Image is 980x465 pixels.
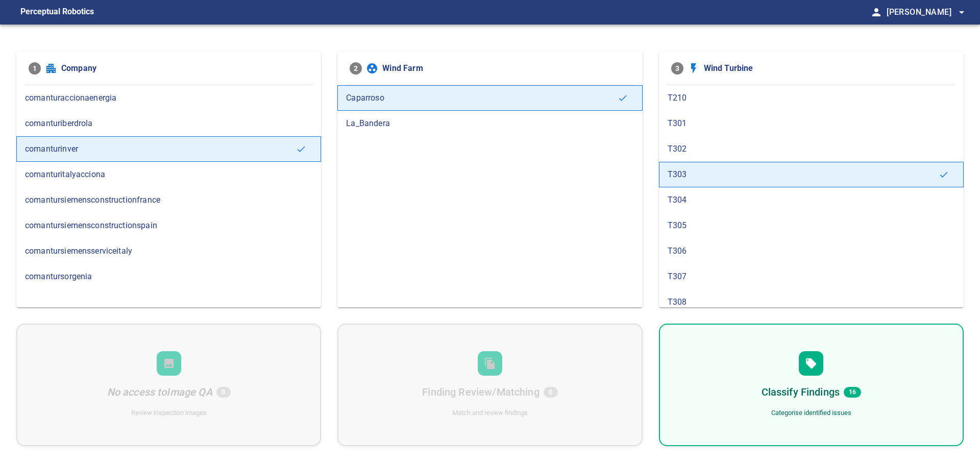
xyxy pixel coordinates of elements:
span: 16 [844,387,861,398]
span: T306 [668,245,955,257]
h6: Classify Findings [762,384,840,400]
span: comantursiemensserviceitaly [25,245,312,257]
div: Classify Findings16Categorise identified issues [659,324,964,446]
span: T307 [668,271,955,283]
span: comanturiberdrola [25,117,312,130]
div: T304 [659,187,964,213]
div: comantursorgenia [16,264,321,289]
div: comanturinver [16,136,321,162]
span: person [870,6,883,18]
span: comantursiemensconstructionspain [25,219,312,232]
span: T303 [668,168,939,181]
span: [PERSON_NAME] [887,5,968,19]
span: Wind Turbine [704,62,951,75]
span: Caparroso [346,92,617,104]
div: T307 [659,264,964,289]
div: T301 [659,111,964,136]
button: [PERSON_NAME] [883,2,968,22]
div: T303 [659,162,964,187]
span: 2 [350,62,362,75]
figcaption: Perceptual Robotics [20,4,94,20]
span: T304 [668,194,955,206]
span: 1 [29,62,41,75]
div: T305 [659,213,964,238]
span: 3 [671,62,683,75]
div: T308 [659,289,964,315]
div: comanturitalyacciona [16,162,321,187]
span: La_Bandera [346,117,633,130]
span: T210 [668,92,955,104]
span: comantursorgenia [25,271,312,283]
span: Company [61,62,309,75]
div: comantursiemensconstructionspain [16,213,321,238]
span: T302 [668,143,955,155]
div: T306 [659,238,964,264]
span: T305 [668,219,955,232]
span: T301 [668,117,955,130]
span: comanturinver [25,143,296,155]
div: La_Bandera [337,111,642,136]
div: comanturaccionaenergia [16,85,321,111]
span: comanturitalyacciona [25,168,312,181]
div: comanturiberdrola [16,111,321,136]
span: comanturaccionaenergia [25,92,312,104]
span: Wind Farm [382,62,630,75]
span: comantursiemensconstructionfrance [25,194,312,206]
span: arrow_drop_down [955,6,968,18]
div: Caparroso [337,85,642,111]
div: comantursiemensconstructionfrance [16,187,321,213]
span: T308 [668,296,955,308]
div: Categorise identified issues [771,408,851,418]
div: T210 [659,85,964,111]
div: comantursiemensserviceitaly [16,238,321,264]
div: T302 [659,136,964,162]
